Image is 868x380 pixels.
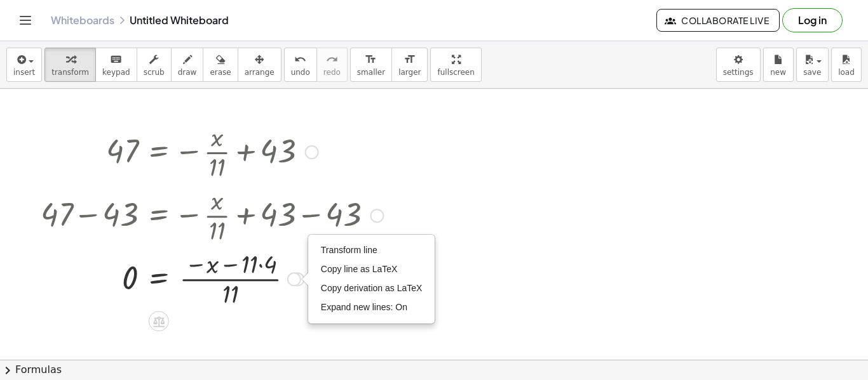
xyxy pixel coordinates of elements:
span: Copy derivation as LaTeX [321,283,423,293]
button: redoredo [316,48,348,82]
button: keyboardkeypad [95,48,137,82]
span: Transform line [321,245,377,255]
span: save [803,68,821,77]
i: undo [294,52,306,67]
button: arrange [238,48,281,82]
i: redo [326,52,338,67]
span: erase [210,68,231,77]
button: Log in [782,8,843,32]
span: keypad [102,68,130,77]
span: arrange [245,68,275,77]
button: settings [716,48,761,82]
span: Expand new lines: On [321,302,407,312]
span: draw [178,68,197,77]
span: insert [13,68,35,77]
span: Copy line as LaTeX [321,264,398,274]
button: fullscreen [430,48,481,82]
button: erase [203,48,238,82]
button: save [796,48,829,82]
button: undoundo [284,48,317,82]
button: Collaborate Live [656,9,780,32]
i: format_size [403,52,416,67]
button: format_sizesmaller [350,48,392,82]
button: Toggle navigation [15,10,36,30]
span: smaller [357,68,385,77]
button: new [763,48,794,82]
span: Collaborate Live [667,15,769,26]
span: load [838,68,855,77]
button: format_sizelarger [391,48,428,82]
button: transform [44,48,96,82]
span: scrub [144,68,165,77]
span: larger [398,68,421,77]
i: keyboard [110,52,122,67]
div: Apply the same math to both sides of the equation [149,311,169,331]
span: undo [291,68,310,77]
button: scrub [137,48,172,82]
button: load [831,48,862,82]
i: format_size [365,52,377,67]
a: Whiteboards [51,14,114,27]
span: fullscreen [437,68,474,77]
span: transform [51,68,89,77]
button: insert [6,48,42,82]
span: settings [723,68,754,77]
span: redo [323,68,341,77]
span: new [770,68,786,77]
button: draw [171,48,204,82]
